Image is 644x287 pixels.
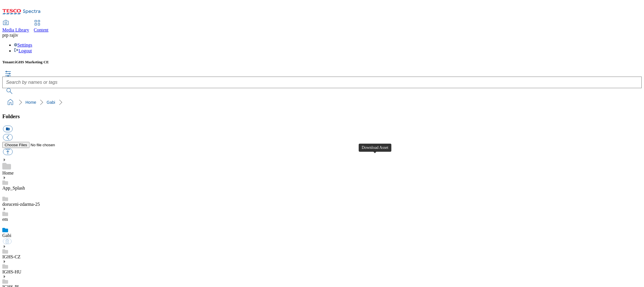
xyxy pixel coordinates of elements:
[6,98,15,107] a: home
[25,100,36,105] a: Home
[34,21,49,33] a: Content
[14,48,32,53] a: Logout
[2,60,642,64] h5: Tenant:
[2,97,642,108] nav: breadcrumb
[2,113,642,120] h3: Folders
[2,27,29,32] span: Media Library
[2,233,11,238] a: Gabi
[2,186,25,190] a: App_Splash
[2,171,14,175] a: Home
[2,33,6,38] span: pr
[47,100,55,105] a: Gabi
[6,33,18,38] span: p rajiv
[2,217,8,222] a: em
[2,269,21,274] a: IGHS-HU
[2,77,642,88] input: Search by names or tags
[15,60,49,64] span: iGHS Marketing CE
[2,202,40,207] a: doruceni-zdarma-25
[2,21,29,33] a: Media Library
[34,27,49,32] span: Content
[14,42,32,47] a: Settings
[2,254,21,259] a: IGHS-CZ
